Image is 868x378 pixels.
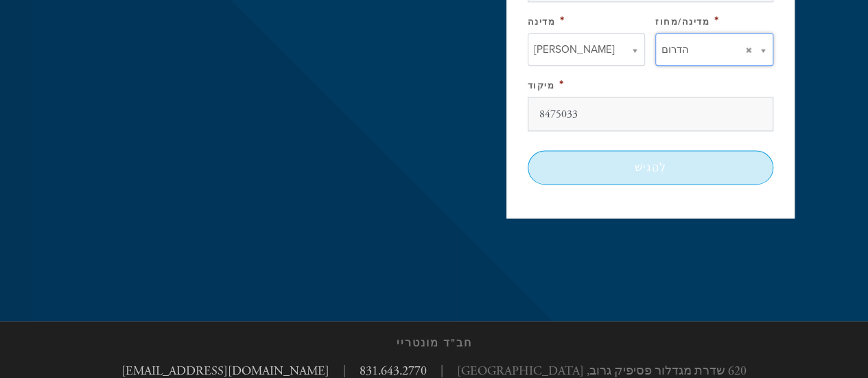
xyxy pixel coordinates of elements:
[534,43,615,56] font: [PERSON_NAME]
[560,13,565,28] span: שדה זה נדרש.
[714,13,720,28] span: שדה זה נדרש.
[528,150,773,185] input: לְהַגִישׁ
[528,33,646,66] a: [PERSON_NAME]
[528,16,556,27] font: מדינה
[655,33,773,66] a: הדרום
[661,43,689,56] font: הדרום
[655,16,709,27] font: מדינה/מחוז
[559,77,565,92] span: שדה זה נדרש.
[397,336,472,350] font: חב"ד מונטריי
[528,80,555,91] font: מיקוד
